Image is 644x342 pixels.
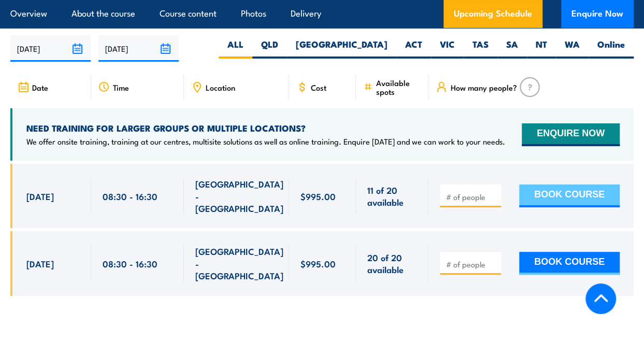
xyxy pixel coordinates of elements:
[527,38,556,59] label: NT
[206,83,235,92] span: Location
[431,38,464,59] label: VIC
[26,190,54,202] span: [DATE]
[311,83,326,92] span: Cost
[26,122,505,134] h4: NEED TRAINING FOR LARGER GROUPS OR MULTIPLE LOCATIONS?
[589,38,634,59] label: Online
[367,251,417,276] span: 20 of 20 available
[446,192,497,202] input: # of people
[26,258,54,269] span: [DATE]
[219,38,252,59] label: ALL
[113,83,129,92] span: Time
[556,38,589,59] label: WA
[287,38,396,59] label: [GEOGRAPHIC_DATA]
[10,35,91,62] input: From date
[98,35,179,62] input: To date
[497,38,527,59] label: SA
[26,136,505,147] p: We offer onsite training, training at our centres, multisite solutions as well as online training...
[300,190,336,202] span: $995.00
[300,258,336,269] span: $995.00
[450,83,517,92] span: How many people?
[522,123,620,146] button: ENQUIRE NOW
[367,184,417,208] span: 11 of 20 available
[519,252,620,275] button: BOOK COURSE
[195,178,283,214] span: [GEOGRAPHIC_DATA] - [GEOGRAPHIC_DATA]
[103,258,158,269] span: 08:30 - 16:30
[464,38,497,59] label: TAS
[195,245,283,281] span: [GEOGRAPHIC_DATA] - [GEOGRAPHIC_DATA]
[376,78,422,96] span: Available spots
[446,259,497,269] input: # of people
[32,83,48,92] span: Date
[396,38,431,59] label: ACT
[519,184,620,207] button: BOOK COURSE
[252,38,287,59] label: QLD
[103,190,158,202] span: 08:30 - 16:30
